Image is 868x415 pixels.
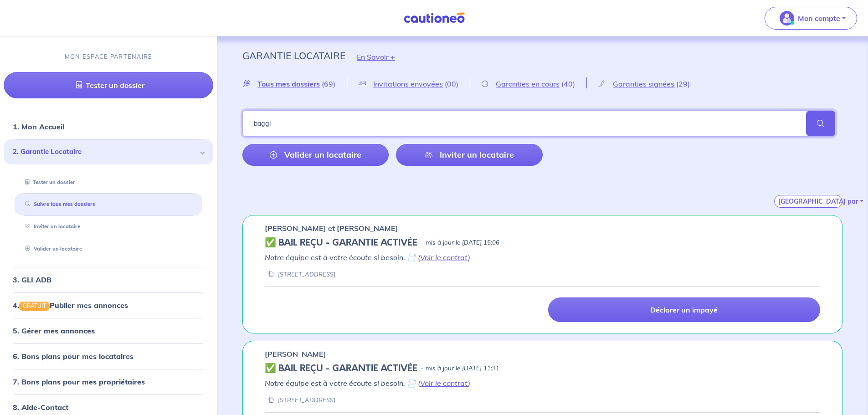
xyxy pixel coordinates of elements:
[650,305,718,314] p: Déclarer un impayé
[4,118,213,136] div: 1. Mon Accueil
[420,253,468,262] a: Voir le contrat
[774,195,842,208] button: [GEOGRAPHIC_DATA] par
[13,275,51,284] a: 3. GLI ADB
[257,79,320,88] span: Tous mes dossiers
[242,110,835,137] input: Rechercher par nom / prénom / mail du locataire
[400,12,468,24] img: Cautioneo
[13,403,68,412] a: 8. Aide-Contact
[496,79,560,88] span: Garanties en cours
[421,238,499,247] p: - mis à jour le [DATE] 15:06
[21,201,95,208] a: Suivre tous mes dossiers
[347,79,470,88] a: Invitations envoyées(00)
[322,79,335,88] span: (69)
[21,179,75,185] a: Tester un dossier
[613,79,674,88] span: Garanties signées
[4,72,213,98] a: Tester un dossier
[21,223,80,230] a: Inviter un locataire
[13,147,197,157] span: 2. Garantie Locataire
[65,52,153,61] p: MON ESPACE PARTENAIRE
[242,144,389,166] a: Valider un locataire
[421,364,499,373] p: - mis à jour le [DATE] 11:31
[373,79,443,88] span: Invitations envoyées
[242,47,345,64] p: Garantie Locataire
[420,379,468,388] a: Voir le contrat
[345,44,406,70] button: En Savoir +
[265,270,335,279] div: [STREET_ADDRESS]
[15,241,202,256] div: Valider un locataire
[587,79,701,88] a: Garanties signées(29)
[265,253,470,262] em: Notre équipe est à votre écoute si besoin. 📄 ( )
[780,11,794,26] img: illu_account_valid_menu.svg
[13,326,95,335] a: 5. Gérer mes annonces
[765,7,857,30] button: illu_account_valid_menu.svgMon compte
[4,373,213,391] div: 7. Bons plans pour mes propriétaires
[4,139,213,164] div: 2. Garantie Locataire
[265,363,417,374] h5: ✅ BAIL REÇU - GARANTIE ACTIVÉE
[4,322,213,340] div: 5. Gérer mes annonces
[15,175,202,190] div: Tester un dossier
[15,219,202,234] div: Inviter un locataire
[21,246,82,252] a: Valider un locataire
[242,79,347,88] a: Tous mes dossiers(69)
[265,237,820,248] div: state: CONTRACT-VALIDATED, Context: ,IS-GL-CAUTION
[13,301,128,310] a: 4.GRATUITPublier mes annonces
[4,296,213,314] div: 4.GRATUITPublier mes annonces
[265,379,470,388] em: Notre équipe est à votre écoute si besoin. 📄 ( )
[676,79,690,88] span: (29)
[265,348,326,359] p: [PERSON_NAME]
[265,396,335,405] div: [STREET_ADDRESS]
[265,237,417,248] h5: ✅ BAIL REÇU - GARANTIE ACTIVÉE
[4,271,213,289] div: 3. GLI ADB
[470,79,586,88] a: Garanties en cours(40)
[396,144,542,166] a: Inviter un locataire
[798,13,840,24] p: Mon compte
[548,297,820,322] a: Déclarer un impayé
[265,363,820,374] div: state: CONTRACT-VALIDATED, Context: IN-MANAGEMENT,IS-GL-CAUTION
[13,352,134,361] a: 6. Bons plans pour mes locataires
[445,79,458,88] span: (00)
[13,377,145,386] a: 7. Bons plans pour mes propriétaires
[806,111,835,136] span: search
[4,347,213,365] div: 6. Bons plans pour mes locataires
[15,197,202,212] div: Suivre tous mes dossiers
[265,223,398,234] p: [PERSON_NAME] et [PERSON_NAME]
[561,79,575,88] span: (40)
[13,122,64,131] a: 1. Mon Accueil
